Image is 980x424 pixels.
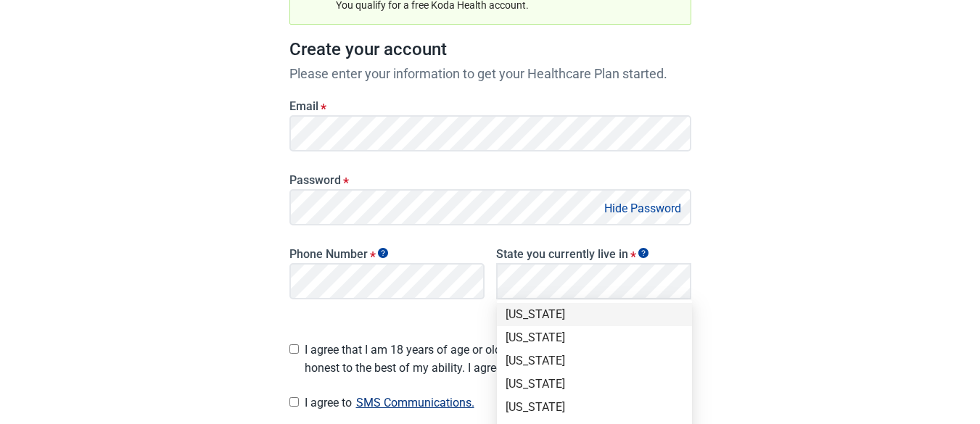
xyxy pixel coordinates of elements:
label: Password [289,173,691,187]
div: California [497,396,692,419]
div: [US_STATE] [506,353,683,369]
label: State you currently live in [496,247,691,261]
div: Arkansas [497,373,692,396]
label: Email [289,99,691,113]
label: Phone Number [289,247,485,261]
div: [US_STATE] [506,330,683,346]
button: Show SMS communications details [352,393,479,412]
p: Please enter your information to get your Healthcare Plan started. [289,64,691,83]
div: Alabama [497,303,692,326]
div: [US_STATE] [506,307,683,323]
div: Arizona [497,349,692,373]
span: Show tooltip [638,248,648,258]
h1: Create your account [289,36,691,64]
div: [US_STATE] [506,399,683,415]
span: I agree that I am 18 years of age or older and all of my responses are honest to the best of my a... [305,341,691,377]
div: [US_STATE] [506,376,683,392]
div: Alaska [497,326,692,349]
span: I agree to [305,393,691,412]
button: Hide Password [600,199,685,218]
span: Show tooltip [378,248,388,258]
